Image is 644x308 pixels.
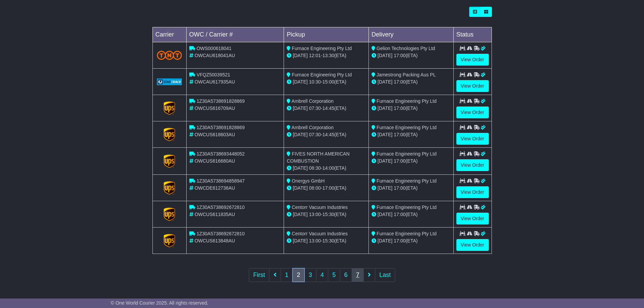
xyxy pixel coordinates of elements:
span: Furnace Engineering Pty Ltd [377,125,436,130]
span: FIVES NORTH AMERICAN COMBUSTION [287,151,350,164]
span: 17:00 [394,132,406,137]
span: 17:00 [394,53,406,58]
span: OWCUS613848AU [194,238,235,243]
span: 17:00 [394,105,406,111]
a: View Order [456,186,489,198]
span: OWCUS616680AU [194,158,235,164]
span: OWS000618041 [196,46,232,51]
span: Furnace Engineering Pty Ltd [377,231,436,236]
div: - (ETA) [287,131,366,138]
a: 6 [340,268,352,282]
span: [DATE] [293,165,308,171]
span: OWCUS616709AU [194,105,235,111]
span: 07:30 [309,132,321,137]
span: © One World Courier 2025. All rights reserved. [111,300,209,306]
span: 17:00 [394,212,406,217]
span: 1Z30A5738692672810 [196,231,244,236]
span: [DATE] [378,238,392,243]
div: (ETA) [372,158,451,165]
span: Centorr Vacuum Industries [292,205,348,210]
div: - (ETA) [287,105,366,112]
span: [DATE] [378,132,392,137]
span: 07:30 [309,105,321,111]
span: [DATE] [378,53,392,58]
span: [DATE] [293,212,308,217]
a: 3 [304,268,316,282]
div: (ETA) [372,52,451,59]
span: 08:00 [309,185,321,191]
img: GetCarrierServiceLogo [164,208,175,221]
div: - (ETA) [287,52,366,59]
span: 17:00 [394,79,406,85]
span: [DATE] [378,185,392,191]
span: Ambrell Corporation [291,98,334,104]
img: GetCarrierServiceLogo [157,78,182,85]
a: First [249,268,269,282]
span: [DATE] [293,105,308,111]
span: OWCUS618603AU [194,132,235,137]
span: Ambrell Corporation [291,125,334,130]
span: Jamestrong Packing Aus PL [377,72,436,77]
span: Onergys GmbH [292,178,325,184]
a: View Order [456,106,489,118]
span: Gelion Technologies Pty Ltd [377,46,435,51]
span: 08:30 [309,165,321,171]
a: View Order [456,159,489,171]
span: OWCAU617935AU [194,79,235,85]
span: [DATE] [378,212,392,217]
span: 14:45 [323,105,334,111]
img: GetCarrierServiceLogo [164,128,175,141]
div: (ETA) [372,211,451,218]
img: GetCarrierServiceLogo [164,181,175,195]
span: 15:00 [323,79,334,85]
span: [DATE] [378,158,392,164]
div: - (ETA) [287,237,366,244]
span: 17:00 [394,185,406,191]
span: VFQZ50039521 [196,72,230,77]
span: [DATE] [293,53,308,58]
a: View Order [456,80,489,92]
div: (ETA) [372,185,451,192]
span: 15:30 [323,212,334,217]
span: 1Z30A5738691828869 [196,125,244,130]
div: (ETA) [372,237,451,244]
span: OWCDE612736AU [194,185,235,191]
div: - (ETA) [287,211,366,218]
span: Centorr Vacuum Industries [292,231,348,236]
span: OWCAU618041AU [194,53,235,58]
span: [DATE] [293,238,308,243]
span: 12:01 [309,53,321,58]
a: Last [375,268,395,282]
span: 13:30 [323,53,334,58]
span: 13:00 [309,212,321,217]
span: 10:30 [309,79,321,85]
span: 14:00 [323,165,334,171]
span: Furnace Engineering Pty Ltd [377,178,436,184]
a: 4 [316,268,328,282]
a: View Order [456,213,489,224]
span: 1Z30A5738694858947 [196,178,244,184]
span: 1Z30A5738693448052 [196,151,244,157]
img: GetCarrierServiceLogo [164,101,175,115]
span: Furnace Engineering Pty Ltd [377,205,436,210]
td: Pickup [284,27,369,42]
div: (ETA) [372,105,451,112]
a: 5 [328,268,340,282]
img: GetCarrierServiceLogo [164,155,175,168]
img: TNT_Domestic.png [157,51,182,60]
td: Carrier [152,27,186,42]
a: View Order [456,239,489,251]
a: View Order [456,133,489,145]
span: 17:00 [323,185,334,191]
span: Furnace Engineering Pty Ltd [377,151,436,157]
td: Delivery [368,27,453,42]
div: - (ETA) [287,185,366,192]
div: (ETA) [372,131,451,138]
span: OWCUS611835AU [194,212,235,217]
a: 7 [352,268,364,282]
span: [DATE] [378,79,392,85]
a: 1 [281,268,293,282]
span: Furnace Engineering Pty Ltd [377,98,436,104]
div: - (ETA) [287,165,366,172]
img: GetCarrierServiceLogo [164,234,175,247]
